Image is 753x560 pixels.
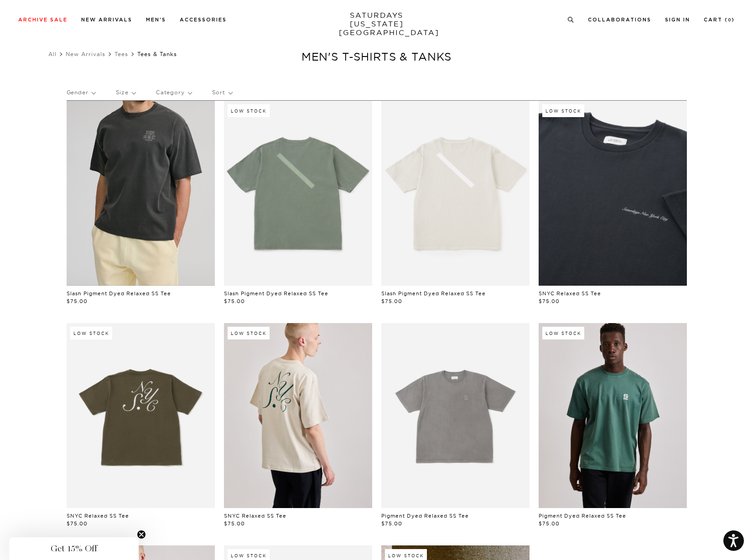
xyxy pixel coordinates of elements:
p: Sort [212,82,232,103]
a: Sign In [665,17,690,22]
div: Low Stock [542,327,584,339]
a: Tees [114,51,128,57]
span: $75.00 [224,298,245,304]
a: Cart (0) [704,17,735,22]
a: Men's [146,17,166,22]
div: Low Stock [542,104,584,117]
a: Collaborations [588,17,651,22]
span: $75.00 [381,520,402,527]
small: 0 [728,18,732,22]
button: Close teaser [137,530,146,539]
p: Category [156,82,192,103]
div: Get 15% OffClose teaser [9,537,139,560]
a: SNYC Relaxed SS Tee [224,513,286,519]
div: Low Stock [228,104,270,117]
div: Low Stock [228,327,270,339]
a: All [48,51,57,57]
a: Slash Pigment Dyed Relaxed SS Tee [381,290,486,297]
span: Tees & Tanks [137,51,177,57]
span: $75.00 [539,298,560,304]
a: Slash Pigment Dyed Relaxed SS Tee [224,290,328,297]
p: Size [116,82,135,103]
a: New Arrivals [81,17,132,22]
a: Slash Pigment Dyed Relaxed SS Tee [67,290,171,297]
div: Low Stock [70,327,112,339]
span: Get 15% Off [51,543,97,554]
span: $75.00 [67,520,88,527]
a: SNYC Relaxed SS Tee [539,290,601,297]
a: SATURDAYS[US_STATE][GEOGRAPHIC_DATA] [339,11,414,37]
a: New Arrivals [66,51,105,57]
a: Pigment Dyed Relaxed SS Tee [539,513,626,519]
a: Archive Sale [18,17,68,22]
span: $75.00 [224,520,245,527]
a: Accessories [180,17,227,22]
span: $75.00 [67,298,88,304]
a: SNYC Relaxed SS Tee [67,513,129,519]
span: $75.00 [381,298,402,304]
span: $75.00 [539,520,560,527]
a: Pigment Dyed Relaxed SS Tee [381,513,469,519]
p: Gender [67,82,95,103]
